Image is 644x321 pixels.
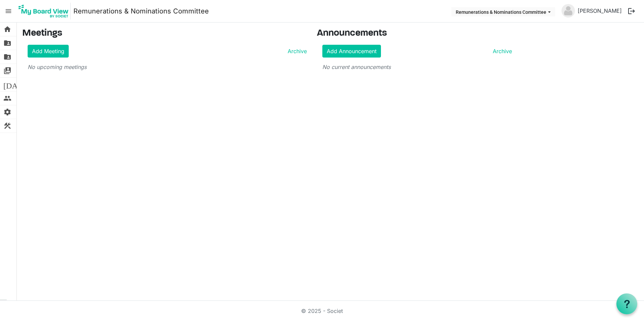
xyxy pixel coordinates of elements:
[285,47,307,55] a: Archive
[3,105,11,119] span: settings
[22,28,307,39] h3: Meetings
[3,50,11,64] span: folder_shared
[301,308,343,314] a: © 2025 - Societ
[3,78,29,91] span: [DATE]
[28,45,69,58] a: Add Meeting
[2,5,15,17] span: menu
[3,119,11,133] span: construction
[575,4,624,17] a: [PERSON_NAME]
[3,92,11,105] span: people
[490,47,512,55] a: Archive
[28,63,307,71] p: No upcoming meetings
[561,4,575,17] img: no-profile-picture.svg
[3,36,11,50] span: folder_shared
[322,45,381,58] a: Add Announcement
[624,4,639,18] button: logout
[317,28,517,39] h3: Announcements
[73,4,209,18] a: Remunerations & Nominations Committee
[451,7,555,16] button: Remunerations & Nominations Committee dropdownbutton
[322,63,512,71] p: No current announcements
[3,64,11,77] span: switch_account
[3,23,11,36] span: home
[17,3,73,20] a: My Board View Logo
[17,3,71,20] img: My Board View Logo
